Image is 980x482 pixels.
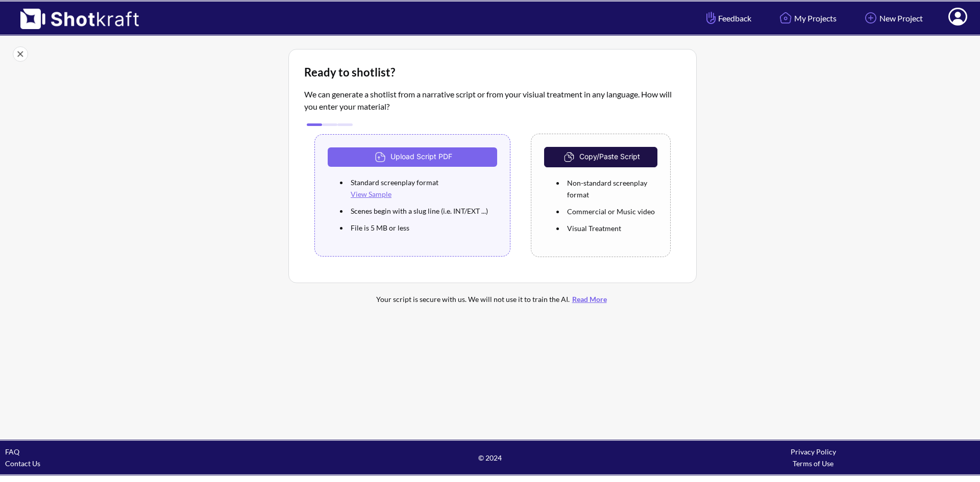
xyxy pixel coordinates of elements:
a: FAQ [5,447,19,456]
span: © 2024 [328,452,651,464]
div: Ready to shotlist? [304,65,681,80]
button: Copy/Paste Script [544,147,657,167]
a: New Project [854,5,930,32]
li: Standard screenplay format [348,174,497,202]
img: Upload Icon [373,149,390,165]
a: Read More [570,295,609,303]
button: Upload Script PDF [328,147,497,167]
a: Contact Us [5,459,40,468]
img: CopyAndPaste Icon [561,149,579,165]
img: Home Icon [777,9,794,27]
li: Scenes begin with a slug line (i.e. INT/EXT ...) [348,202,497,219]
a: View Sample [351,190,391,198]
li: Non-standard screenplay format [565,174,657,203]
img: Hand Icon [704,9,718,27]
div: Your script is secure with us. We will not use it to train the AI. [329,293,656,305]
li: File is 5 MB or less [348,219,497,236]
p: We can generate a shotlist from a narrative script or from your visiual treatment in any language... [304,88,681,113]
img: Close Icon [13,46,28,62]
span: Feedback [704,12,751,24]
a: My Projects [769,5,844,32]
div: Terms of Use [652,458,975,469]
li: Commercial or Music video [565,203,657,220]
li: Visual Treatment [565,220,657,237]
img: Add Icon [862,9,879,27]
div: Privacy Policy [652,446,975,458]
